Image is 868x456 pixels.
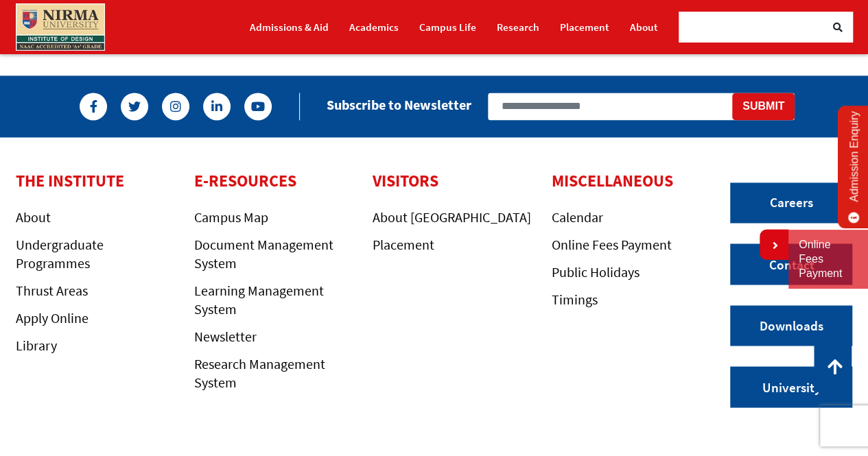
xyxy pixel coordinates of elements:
a: Newsletter [194,327,257,344]
a: Placement [373,235,434,252]
a: About [16,208,51,225]
img: main_logo [16,3,105,51]
button: Submit [732,93,795,120]
a: Online Fees Payment [552,235,672,252]
a: Research Management System [194,355,325,390]
a: About [630,15,658,39]
a: Downloads [730,305,852,346]
a: Learning Management System [194,281,324,317]
a: Thrust Areas [16,281,88,298]
a: University [730,366,852,407]
a: Online Fees Payment [799,238,858,280]
a: Campus Life [419,15,476,39]
a: Calendar [552,208,603,225]
h2: Subscribe to Newsletter [327,97,471,113]
a: Careers [730,182,852,224]
a: Apply Online [16,309,89,326]
a: Library [16,336,57,353]
a: Placement [560,15,609,39]
a: About [GEOGRAPHIC_DATA] [373,208,530,225]
a: Undergraduate Programmes [16,235,104,271]
a: Admissions & Aid [250,15,329,39]
a: Academics [349,15,399,39]
a: Document Management System [194,235,333,271]
a: Research [497,15,539,39]
a: Timings [552,290,598,307]
a: Campus Map [194,208,268,225]
a: Public Holidays [552,263,640,280]
a: Contact [730,243,852,285]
